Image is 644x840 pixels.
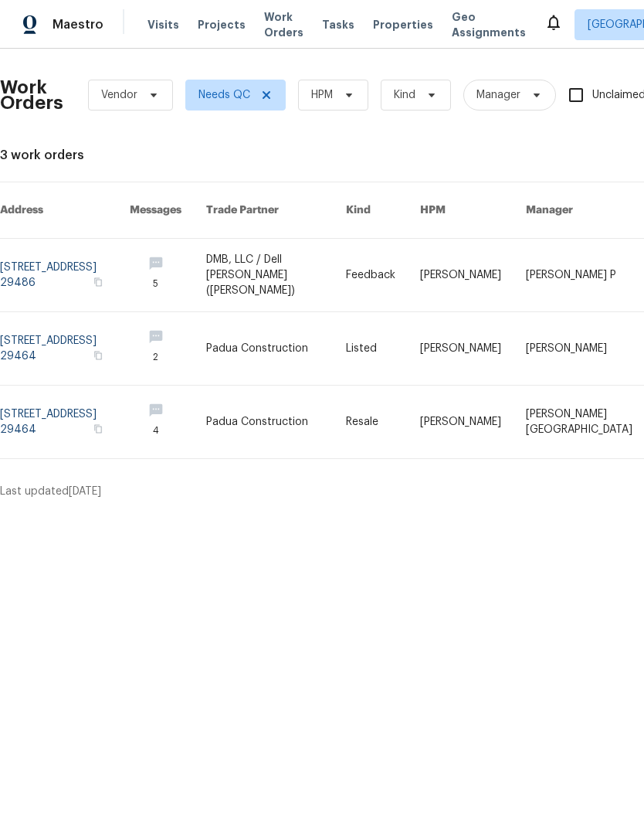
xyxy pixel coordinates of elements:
[147,17,179,32] span: Visits
[408,182,514,239] th: HPM
[373,17,433,32] span: Properties
[91,349,105,362] button: Copy Address
[452,9,526,40] span: Geo Assignments
[334,182,408,239] th: Kind
[53,17,103,32] span: Maestro
[408,386,514,459] td: [PERSON_NAME]
[69,486,101,497] span: [DATE]
[91,422,105,436] button: Copy Address
[194,182,334,239] th: Trade Partner
[311,87,333,103] span: HPM
[408,239,514,312] td: [PERSON_NAME]
[394,87,415,103] span: Kind
[194,386,334,459] td: Padua Construction
[334,312,408,386] td: Listed
[194,312,334,386] td: Padua Construction
[91,275,105,289] button: Copy Address
[264,9,303,40] span: Work Orders
[198,17,246,32] span: Projects
[334,239,408,312] td: Feedback
[408,312,514,386] td: [PERSON_NAME]
[198,87,250,103] span: Needs QC
[194,239,334,312] td: DMB, LLC / Dell [PERSON_NAME] ([PERSON_NAME])
[117,182,194,239] th: Messages
[101,87,137,103] span: Vendor
[322,19,354,30] span: Tasks
[476,87,520,103] span: Manager
[334,386,408,459] td: Resale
